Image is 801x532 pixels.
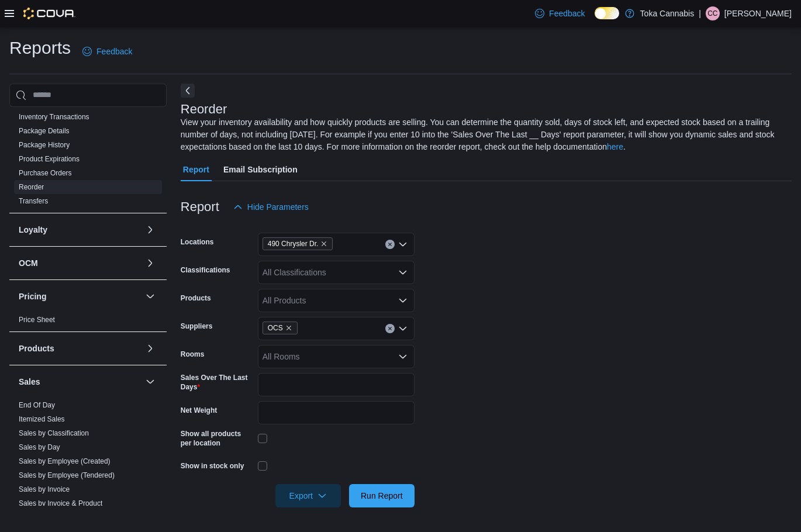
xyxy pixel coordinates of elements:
[19,196,48,206] span: Transfers
[398,352,408,361] button: Open list of options
[19,126,70,136] span: Package Details
[19,400,55,410] span: End Of Day
[19,197,48,205] a: Transfers
[320,240,327,247] button: Remove 490 Chrysler Dr. from selection in this group
[263,237,333,250] span: 490 Chrysler Dr.
[19,140,70,150] span: Package History
[19,257,141,269] button: OCM
[285,324,292,331] button: Remove OCS from selection in this group
[143,256,157,270] button: OCM
[19,316,55,324] a: Price Sheet
[78,40,137,63] a: Feedback
[181,200,219,214] h3: Report
[181,102,227,116] h3: Reorder
[181,265,230,275] label: Classifications
[143,341,157,355] button: Products
[607,142,623,151] a: here
[19,499,102,507] a: Sales by Invoice & Product
[19,443,60,451] a: Sales by Day
[349,484,415,507] button: Run Report
[19,112,89,122] span: Inventory Transactions
[19,224,47,236] h3: Loyalty
[19,457,111,465] a: Sales by Employee (Created)
[9,313,167,331] div: Pricing
[181,429,253,448] label: Show all products per location
[595,19,595,20] span: Dark Mode
[19,154,80,164] span: Product Expirations
[19,443,60,452] span: Sales by Day
[398,268,408,277] button: Open list of options
[181,350,205,359] label: Rooms
[19,401,55,409] a: End Of Day
[181,461,244,471] label: Show in stock only
[181,84,195,98] button: Next
[181,322,213,331] label: Suppliers
[398,324,408,333] button: Open list of options
[19,155,80,163] a: Product Expirations
[143,375,157,389] button: Sales
[181,373,253,392] label: Sales Over The Last Days
[398,240,408,249] button: Open list of options
[398,296,408,305] button: Open list of options
[23,8,75,19] img: Cova
[385,240,395,249] button: Clear input
[229,195,313,219] button: Hide Parameters
[19,141,70,149] a: Package History
[19,224,141,236] button: Loyalty
[223,158,298,181] span: Email Subscription
[19,291,141,302] button: Pricing
[19,168,72,178] span: Purchase Orders
[549,8,585,19] span: Feedback
[19,471,115,479] a: Sales by Employee (Tendered)
[19,485,70,493] a: Sales by Invoice
[181,116,786,153] div: View your inventory availability and how quickly products are selling. You can determine the quan...
[19,376,141,388] button: Sales
[595,7,619,19] input: Dark Mode
[247,201,309,213] span: Hide Parameters
[19,429,89,437] a: Sales by Classification
[263,322,298,334] span: OCS
[9,36,71,60] h1: Reports
[724,6,792,20] p: [PERSON_NAME]
[19,183,44,191] a: Reorder
[19,257,38,269] h3: OCM
[19,471,115,480] span: Sales by Employee (Tendered)
[143,289,157,303] button: Pricing
[530,2,589,25] a: Feedback
[19,127,70,135] a: Package Details
[19,169,72,177] a: Purchase Orders
[19,429,89,438] span: Sales by Classification
[183,158,209,181] span: Report
[143,223,157,237] button: Loyalty
[19,343,141,354] button: Products
[19,291,46,302] h3: Pricing
[96,46,132,57] span: Feedback
[181,406,217,415] label: Net Weight
[19,376,40,388] h3: Sales
[706,6,720,20] div: Corey Crossman
[181,237,214,247] label: Locations
[640,6,695,20] p: Toka Cannabis
[385,324,395,333] button: Clear input
[19,499,102,508] span: Sales by Invoice & Product
[19,457,111,466] span: Sales by Employee (Created)
[19,343,54,354] h3: Products
[699,6,701,20] p: |
[268,322,283,334] span: OCS
[361,490,403,502] span: Run Report
[275,484,341,507] button: Export
[282,484,334,507] span: Export
[707,6,717,20] span: CC
[19,99,113,107] a: Inventory On Hand by Product
[19,182,44,192] span: Reorder
[19,415,65,423] a: Itemized Sales
[19,315,55,324] span: Price Sheet
[9,40,167,213] div: Inventory
[268,238,319,250] span: 490 Chrysler Dr.
[19,485,70,494] span: Sales by Invoice
[19,414,65,424] span: Itemized Sales
[181,293,211,303] label: Products
[19,113,89,121] a: Inventory Transactions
